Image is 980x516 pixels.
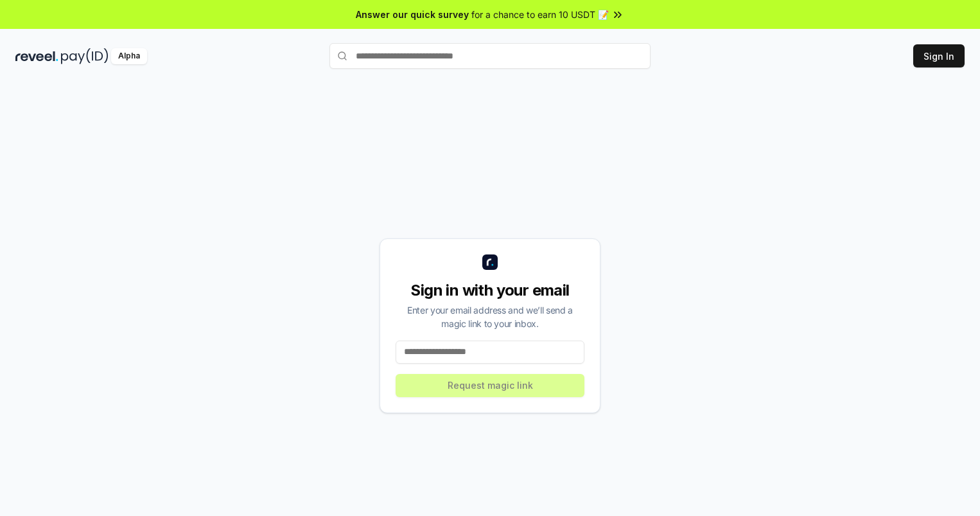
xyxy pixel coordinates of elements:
div: Alpha [111,48,147,64]
img: pay_id [61,48,109,64]
button: Sign In [913,44,965,67]
div: Sign in with your email [396,280,584,301]
div: Enter your email address and we’ll send a magic link to your inbox. [396,303,584,330]
span: Answer our quick survey [356,8,469,21]
span: for a chance to earn 10 USDT 📝 [471,8,609,21]
img: reveel_dark [15,48,58,64]
img: logo_small [482,254,498,270]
